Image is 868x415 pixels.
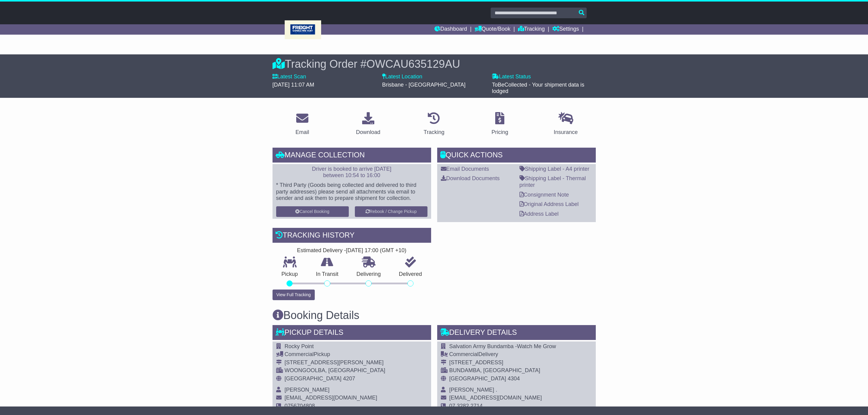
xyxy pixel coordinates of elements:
[285,359,385,366] div: [STREET_ADDRESS][PERSON_NAME]
[285,367,385,374] div: WOONGOOLBA, [GEOGRAPHIC_DATA]
[273,74,306,80] label: Latest Scan
[390,271,431,278] p: Delivered
[382,74,422,80] label: Latest Location
[366,58,460,70] span: OWCAU635129AU
[273,309,596,321] h3: Booking Details
[492,82,584,94] span: ToBeCollected - Your shipment data is lodged
[307,271,348,278] p: In Transit
[437,325,596,341] div: Delivery Details
[273,271,307,278] p: Pickup
[475,24,510,35] a: Quote/Book
[295,128,309,136] div: Email
[449,343,556,349] span: Salvation Army Bundamba -Watch Me Grow
[273,148,431,164] div: Manage collection
[420,110,448,139] a: Tracking
[449,395,542,401] span: [EMAIL_ADDRESS][DOMAIN_NAME]
[520,175,586,188] a: Shipping Label - Thermal printer
[356,128,380,136] div: Download
[554,128,578,136] div: Insurance
[285,20,321,39] img: Freight Consulting Aust
[348,271,390,278] p: Delivering
[291,110,313,139] a: Email
[352,110,384,139] a: Download
[285,403,315,409] span: 0756704808
[276,182,427,202] p: * Third Party (Goods being collected and delivered to third party addresses) please send all atta...
[518,24,545,35] a: Tracking
[355,206,427,217] button: Rebook / Change Pickup
[276,206,349,217] button: Cancel Booking
[437,148,596,164] div: Quick Actions
[449,359,556,366] div: [STREET_ADDRESS]
[276,166,427,179] p: Driver is booked to arrive [DATE] between 10:54 to 16:00
[343,376,355,382] span: 4207
[441,175,500,181] a: Download Documents
[492,74,531,80] label: Latest Status
[550,110,582,139] a: Insurance
[520,166,589,172] a: Shipping Label - A4 printer
[449,367,556,374] div: BUNDAMBA, [GEOGRAPHIC_DATA]
[273,57,596,70] div: Tracking Order #
[382,82,465,88] span: Brisbane - [GEOGRAPHIC_DATA]
[449,387,497,393] span: [PERSON_NAME] .
[449,403,483,409] span: 07 3282 2714
[285,351,385,358] div: Pickup
[434,24,467,35] a: Dashboard
[520,201,579,207] a: Original Address Label
[346,247,407,254] div: [DATE] 17:00 (GMT +10)
[441,166,489,172] a: Email Documents
[492,128,508,136] div: Pricing
[424,128,444,136] div: Tracking
[273,325,431,341] div: Pickup Details
[285,395,377,401] span: [EMAIL_ADDRESS][DOMAIN_NAME]
[285,387,330,393] span: [PERSON_NAME]
[449,376,506,382] span: [GEOGRAPHIC_DATA]
[273,82,314,88] span: [DATE] 11:07 AM
[273,247,431,254] div: Estimated Delivery -
[449,351,479,357] span: Commercial
[508,376,520,382] span: 4304
[285,343,314,349] span: Rocky Point
[273,290,315,300] button: View Full Tracking
[520,192,569,198] a: Consignment Note
[552,24,579,35] a: Settings
[285,351,314,357] span: Commercial
[488,110,512,139] a: Pricing
[285,376,341,382] span: [GEOGRAPHIC_DATA]
[273,228,431,244] div: Tracking history
[520,211,559,217] a: Address Label
[449,351,556,358] div: Delivery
